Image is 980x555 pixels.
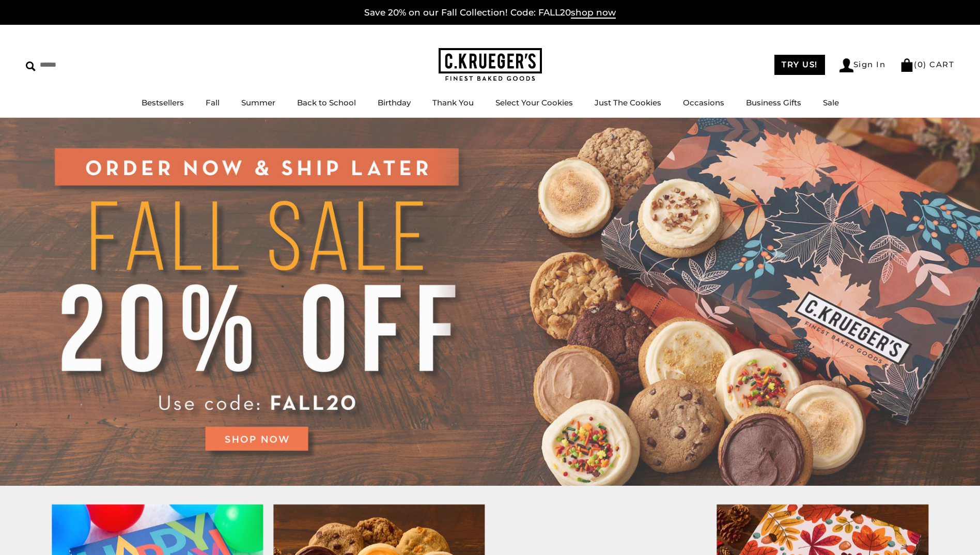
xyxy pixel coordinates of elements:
a: Back to School [297,98,356,107]
img: Bag [900,58,914,72]
img: Search [26,61,36,71]
input: Search [26,57,149,73]
a: Sale [823,98,839,107]
span: shop now [571,7,616,19]
a: Business Gifts [746,98,801,107]
a: Summer [241,98,275,107]
a: Save 20% on our Fall Collection! Code: FALL20shop now [364,7,616,19]
a: TRY US! [774,55,825,75]
a: Occasions [683,98,724,107]
a: Birthday [378,98,411,107]
a: (0) CART [900,59,954,69]
img: C.KRUEGER'S [439,48,542,82]
a: Select Your Cookies [495,98,573,107]
a: Fall [206,98,220,107]
a: Bestsellers [142,98,184,107]
a: Thank You [432,98,474,107]
img: Account [839,58,853,72]
a: Just The Cookies [595,98,661,107]
a: Sign In [839,58,886,72]
span: 0 [917,59,924,69]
